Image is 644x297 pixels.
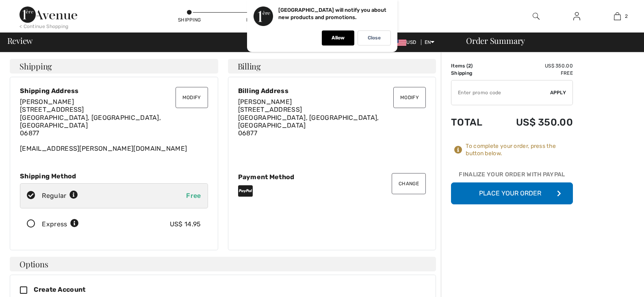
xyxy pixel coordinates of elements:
div: Payment [245,16,270,24]
p: [GEOGRAPHIC_DATA] will notify you about new products and promotions. [278,7,386,20]
button: Change [392,173,426,194]
span: [STREET_ADDRESS] [GEOGRAPHIC_DATA], [GEOGRAPHIC_DATA], [GEOGRAPHIC_DATA] 06877 [20,106,161,137]
a: Sign In [567,11,587,22]
a: 2 [597,11,637,21]
p: Allow [332,35,345,41]
img: search the website [533,11,540,21]
button: Place Your Order [451,182,573,204]
div: US$ 14.95 [170,219,201,229]
div: Order Summary [456,37,639,45]
div: Regular [42,191,78,201]
input: Promo code [451,80,550,105]
span: [PERSON_NAME] [238,98,292,106]
td: Free [494,69,573,77]
div: Shipping Address [20,87,208,95]
h4: Options [10,257,436,271]
span: Review [7,37,33,45]
div: Finalize Your Order with PayPal [451,170,573,182]
span: EN [425,39,435,45]
span: Shipping [20,62,52,70]
td: Total [451,108,494,136]
span: [STREET_ADDRESS] [GEOGRAPHIC_DATA], [GEOGRAPHIC_DATA], [GEOGRAPHIC_DATA] 06877 [238,106,379,137]
button: Modify [393,87,426,108]
img: US Dollar [393,39,406,46]
p: Close [368,35,381,41]
td: Items ( ) [451,62,494,69]
td: US$ 350.00 [494,62,573,69]
img: 1ère Avenue [20,7,77,23]
td: Shipping [451,69,494,77]
span: USD [393,39,419,45]
button: Modify [176,87,208,108]
div: Shipping [177,16,202,24]
div: < Continue Shopping [20,23,69,30]
td: US$ 350.00 [494,108,573,136]
span: Free [186,192,201,199]
div: Shipping Method [20,172,208,180]
div: Billing Address [238,87,426,95]
div: Express [42,219,79,229]
span: Billing [238,62,261,70]
div: Payment Method [238,173,426,181]
span: Create Account [34,286,85,293]
div: To complete your order, press the button below. [466,143,573,157]
img: My Info [573,11,580,21]
span: 2 [625,13,628,20]
span: [PERSON_NAME] [20,98,74,106]
span: 2 [468,63,471,69]
span: Apply [550,89,566,96]
img: My Bag [614,11,621,21]
div: [EMAIL_ADDRESS][PERSON_NAME][DOMAIN_NAME] [20,98,208,152]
